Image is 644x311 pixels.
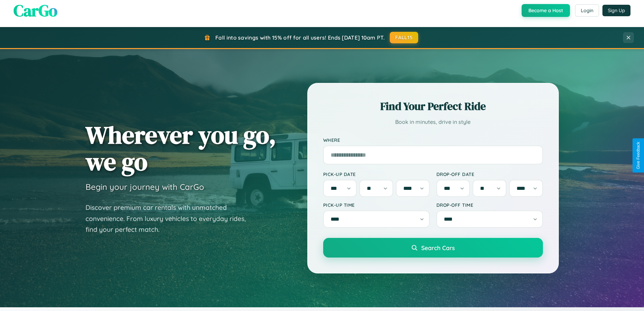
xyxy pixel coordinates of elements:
[86,202,255,235] p: Discover premium car rentals with unmatched convenience. From luxury vehicles to everyday rides, ...
[86,121,276,175] h1: Wherever you go, we go
[636,142,641,169] div: Give Feedback
[323,238,543,258] button: Search Cars
[436,171,543,177] label: Drop-off Date
[575,4,599,17] button: Login
[215,34,385,41] span: Fall into savings with 15% off for all users! Ends [DATE] 10am PT.
[323,137,543,143] label: Where
[602,5,630,16] button: Sign Up
[323,99,543,114] h2: Find Your Perfect Ride
[323,171,430,177] label: Pick-up Date
[323,202,430,208] label: Pick-up Time
[86,182,204,192] h3: Begin your journey with CarGo
[421,244,455,251] span: Search Cars
[436,202,543,208] label: Drop-off Time
[323,117,543,127] p: Book in minutes, drive in style
[390,32,418,43] button: FALL15
[522,4,570,17] button: Become a Host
